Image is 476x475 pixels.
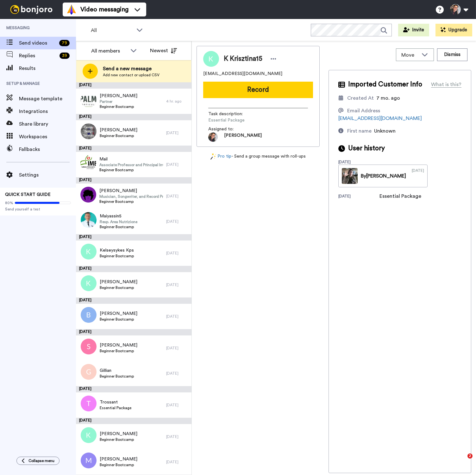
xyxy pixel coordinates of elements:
span: Beginner Bootcamp [100,133,137,138]
img: 91fccca0-7449-436b-8030-ee285d3a3e8a.jpg [80,155,96,171]
span: Unknown [374,128,396,134]
span: [EMAIL_ADDRESS][DOMAIN_NAME] [203,71,282,77]
span: [PERSON_NAME] [100,342,137,348]
div: [DATE] [76,82,191,89]
span: Beginner Bootcamp [99,199,163,204]
div: [DATE] [166,371,188,376]
span: Assigned to: [208,126,253,132]
div: 4 hr. ago [166,99,188,104]
span: 2 [467,453,473,459]
div: All members [91,47,127,55]
span: Beginner Bootcamp [100,285,137,290]
img: magic-wand.svg [210,153,216,160]
img: k.png [81,275,97,291]
span: Beginner Bootcamp [100,224,137,229]
div: Essential Package [379,192,421,200]
span: Add new contact or upload CSV [103,72,160,78]
span: Imported Customer Info [348,80,422,89]
span: Associate Professor and Principal Investigator [99,162,163,167]
span: User history [348,144,385,153]
span: Resp. Area Nutrizione [100,219,137,224]
button: Upgrade [435,24,472,36]
div: [DATE] [166,403,188,408]
span: [PERSON_NAME] [100,93,137,99]
a: [EMAIL_ADDRESS][DOMAIN_NAME] [338,116,422,121]
div: [DATE] [166,282,188,287]
button: Invite [398,24,429,36]
span: Essential Package [208,117,268,123]
div: [DATE] [76,177,191,184]
div: First name [347,127,372,135]
span: Musician, Songwriter, and Record Producer [99,194,163,199]
div: [DATE] [76,146,191,152]
div: [DATE] [76,329,191,335]
div: [DATE] [166,459,188,465]
img: 79243ab2-8a13-414f-b39f-f7b6d359ed1b-thumb.jpg [342,168,358,184]
div: [DATE] [166,194,188,199]
div: [DATE] [76,418,191,424]
span: Partner [100,99,137,104]
img: k.png [81,427,97,443]
div: What is this? [431,81,461,88]
span: Task description : [208,111,253,117]
span: Beginner Bootcamp [100,462,137,467]
div: Email Address [347,107,380,115]
span: Results [19,65,76,72]
iframe: Intercom live chat [454,453,470,469]
div: [DATE] [338,194,379,200]
span: Maiyassin5 [100,213,137,219]
span: [PERSON_NAME] [100,279,137,285]
span: Essential Package [100,405,131,410]
span: 80% [5,200,13,205]
a: By[PERSON_NAME][DATE] [338,165,428,187]
span: [PERSON_NAME] [100,431,137,437]
span: [PERSON_NAME] [100,456,137,462]
span: Beginner Bootcamp [100,348,137,353]
div: [DATE] [166,251,188,256]
span: [PERSON_NAME] [100,127,137,133]
div: [DATE] [76,266,191,272]
img: 117f2d63-2ce1-48cb-9c90-987b5cd81e93.jpg [81,92,97,108]
img: bj-logo-header-white.svg [8,5,55,14]
span: Beginner Bootcamp [100,437,137,442]
div: [DATE] [412,168,424,184]
span: Send videos [19,39,57,47]
img: 6ed17651-59a3-4b3b-b56a-f9ac744ba346.png [80,187,96,203]
span: Collapse menu [28,458,54,463]
div: [DATE] [76,114,191,120]
span: Settings [19,171,76,179]
div: [DATE] [338,159,379,165]
span: Send yourself a test [5,207,71,212]
img: vm-color.svg [66,4,77,15]
span: [PERSON_NAME] [100,310,137,317]
span: Workspaces [19,133,76,141]
img: s.png [81,339,97,354]
span: Video messaging [80,5,128,14]
span: [PERSON_NAME] [99,188,163,194]
div: [DATE] [76,234,191,241]
div: [DATE] [76,386,191,392]
img: t.png [81,396,97,411]
span: Move [401,51,418,59]
img: 90ae4851-08e6-4ed6-a0dd-415e1d7c01cf.jpg [81,212,97,228]
div: 79 [59,40,70,46]
span: Kelseysykes Kps [100,247,134,253]
span: Mail [99,156,163,162]
div: [DATE] [166,314,188,319]
span: Beginner Bootcamp [100,374,134,379]
div: - Send a group message with roll-ups [197,153,320,160]
a: Pro tip [210,153,231,160]
span: Trossant [100,399,131,405]
span: Replies [19,52,57,59]
button: Dismiss [437,48,467,61]
span: Message template [19,95,76,103]
img: b.png [81,307,97,323]
button: Newest [145,44,182,57]
div: [DATE] [76,297,191,304]
button: Record [203,82,313,98]
span: Share library [19,120,76,128]
span: Gillian [100,367,134,374]
div: By [PERSON_NAME] [361,172,406,180]
span: QUICK START GUIDE [5,192,51,197]
button: Collapse menu [16,457,59,465]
